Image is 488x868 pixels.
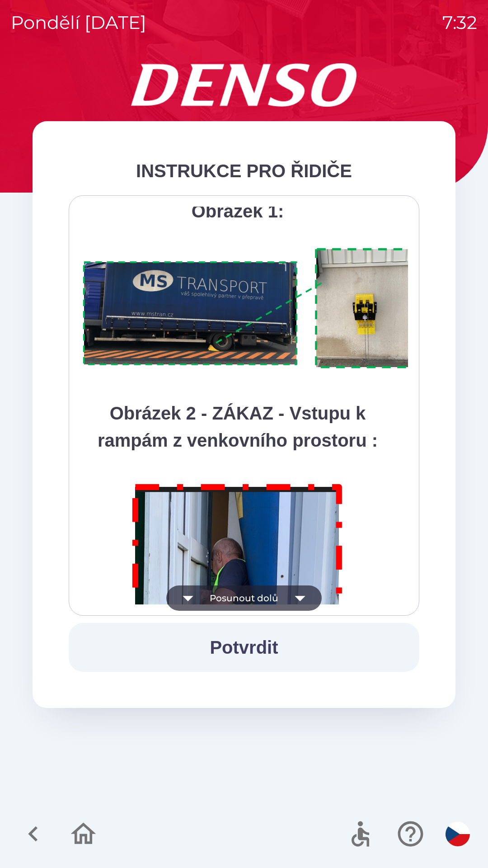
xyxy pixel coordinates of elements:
[192,201,284,221] strong: Obrázek 1:
[446,822,470,846] img: cs flag
[122,472,353,804] img: M8MNayrTL6gAAAABJRU5ErkJggg==
[442,9,477,36] p: 7:32
[69,157,419,184] div: INSTRUKCE PRO ŘIDIČE
[80,243,431,374] img: A1ym8hFSA0ukAAAAAElFTkSuQmCC
[33,63,455,107] img: Logo
[166,585,322,611] button: Posunout dolů
[69,623,419,672] button: Potvrdit
[98,403,378,450] strong: Obrázek 2 - ZÁKAZ - Vstupu k rampám z venkovního prostoru :
[11,9,146,36] p: pondělí [DATE]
